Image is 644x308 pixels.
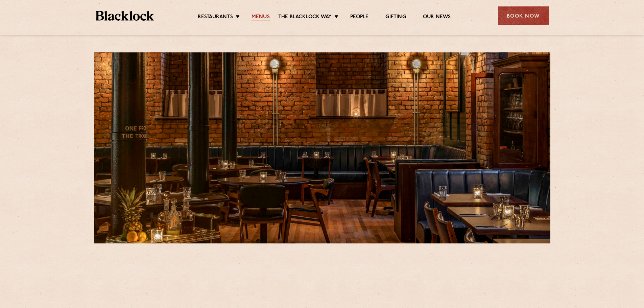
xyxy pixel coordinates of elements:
a: Our News [423,14,451,21]
div: Book Now [498,6,549,25]
a: Gifting [385,14,406,21]
img: BL_Textured_Logo-footer-cropped.svg [96,11,154,21]
a: People [350,14,368,21]
a: The Blacklock Way [278,14,332,21]
a: Menus [252,14,270,21]
a: Restaurants [198,14,233,21]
